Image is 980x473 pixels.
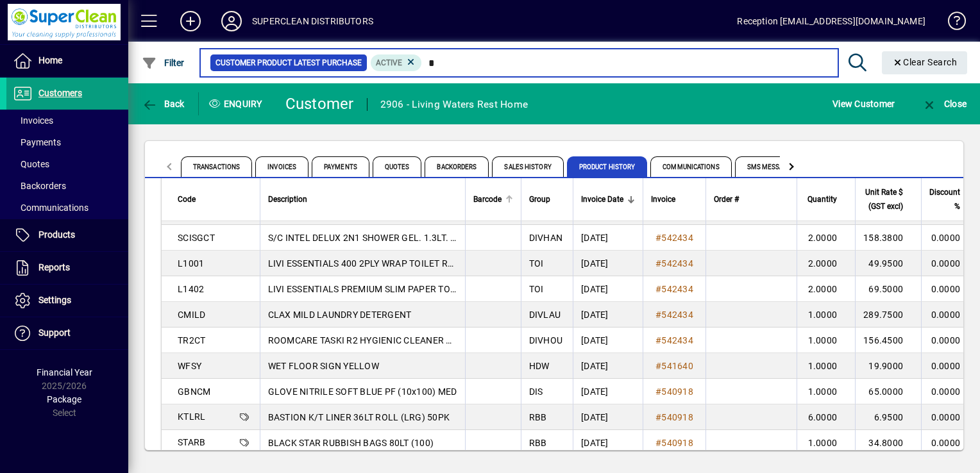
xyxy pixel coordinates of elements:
span: LIVI ESSENTIALS PREMIUM SLIM PAPER TOWELS (4000) [268,284,504,294]
td: 2.0000 [797,225,855,251]
span: ROOMCARE TASKI R2 HYGIENIC CLEANER CONC. (2x1.5L) [268,335,511,345]
span: GBNCM [178,386,210,397]
span: Active [376,58,402,67]
span: Reports [38,262,70,272]
span: # [655,284,661,294]
span: Close [922,99,967,109]
span: Transactions [181,156,252,177]
button: Clear [882,51,968,74]
span: View Customer [832,94,895,114]
td: 0.0000 [921,225,978,251]
span: TR2CT [178,335,205,345]
td: [DATE] [573,276,643,302]
button: Add [170,10,211,33]
td: [DATE] [573,404,643,430]
span: Invoice [651,192,675,206]
span: 542434 [661,233,693,243]
td: 65.0000 [855,379,921,404]
div: Quantity [805,192,849,206]
td: 0.0000 [921,251,978,276]
button: Close [918,92,970,115]
td: [DATE] [573,251,643,276]
span: Backorders [425,156,489,177]
span: Settings [38,295,71,305]
span: # [655,438,661,448]
span: # [655,310,661,320]
td: 0.0000 [921,430,978,456]
td: 289.7500 [855,302,921,328]
td: 0.0000 [921,404,978,430]
span: 542434 [661,310,693,320]
td: 158.3800 [855,225,921,251]
span: Description [268,192,307,206]
span: DIVHAN [529,233,563,243]
span: Invoices [13,115,53,126]
span: DIS [529,386,543,397]
button: Filter [139,51,188,74]
span: Payments [13,137,61,147]
td: 69.5000 [855,276,921,302]
span: DIVHOU [529,335,563,345]
span: Barcode [473,192,502,206]
td: [DATE] [573,328,643,353]
app-page-header-button: Back [128,92,199,115]
span: WFSY [178,361,201,371]
span: CLAX MILD LAUNDRY DETERGENT [268,310,412,320]
a: Payments [6,131,128,153]
div: Barcode [473,192,513,206]
td: 0.0000 [921,302,978,328]
span: Quotes [373,156,422,177]
span: Product History [567,156,648,177]
a: Quotes [6,153,128,175]
div: Invoice Date [581,192,635,206]
div: Discount % [929,185,972,213]
td: 1.0000 [797,353,855,379]
td: 19.9000 [855,353,921,379]
button: Back [139,92,188,115]
span: Payments [312,156,369,177]
td: 6.0000 [797,404,855,430]
span: SCISGCT [178,233,215,243]
span: BLACK STAR RUBBISH BAGS 80LT (100) [268,438,434,448]
span: HDW [529,361,550,371]
td: 0.0000 [921,379,978,404]
a: Knowledge Base [938,3,964,44]
span: Customers [38,88,82,98]
span: Support [38,328,71,338]
span: LIVI ESSENTIALS 400 2PLY WRAP TOILET ROLL (48) [268,258,485,269]
span: Communications [650,156,731,177]
span: CMILD [178,310,205,320]
span: Filter [142,58,185,68]
span: # [655,258,661,269]
span: Invoices [255,156,308,177]
div: 2906 - Living Waters Rest Home [380,94,528,115]
a: #542434 [651,231,698,245]
span: GLOVE NITRILE SOFT BLUE PF (10x100) MED [268,386,457,397]
td: 49.9500 [855,251,921,276]
span: Order # [714,192,739,206]
td: 0.0000 [921,353,978,379]
span: WET FLOOR SIGN YELLOW [268,361,379,371]
span: RBB [529,438,547,448]
span: Code [178,192,196,206]
span: L1001 [178,258,204,269]
button: View Customer [829,92,898,115]
span: L1402 [178,284,204,294]
span: Products [38,229,75,240]
a: #540918 [651,436,698,450]
a: #540918 [651,385,698,399]
span: Back [142,99,185,109]
div: Order # [714,192,790,206]
td: 34.8000 [855,430,921,456]
span: TOI [529,258,544,269]
div: Group [529,192,566,206]
a: #541640 [651,359,698,373]
span: DIVLAU [529,310,561,320]
a: #542434 [651,282,698,296]
span: Invoice Date [581,192,623,206]
span: 540918 [661,386,693,397]
a: Products [6,219,128,251]
span: Sales History [492,156,563,177]
span: Discount % [929,185,960,213]
span: Package [47,394,81,404]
